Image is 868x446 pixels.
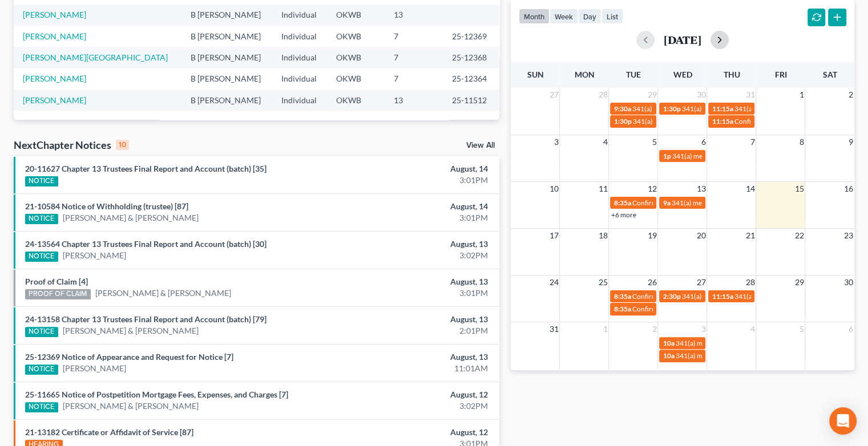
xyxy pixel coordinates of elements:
[632,292,822,301] span: Confirmation hearing for [PERSON_NAME] & [PERSON_NAME]
[63,325,199,336] a: [PERSON_NAME] & [PERSON_NAME]
[734,292,844,301] span: 341(a) meeting for [PERSON_NAME]
[695,275,706,289] span: 27
[63,400,199,412] a: [PERSON_NAME] & [PERSON_NAME]
[272,47,327,68] td: Individual
[774,70,786,79] span: Fri
[341,212,488,224] div: 3:01PM
[744,229,756,242] span: 21
[681,104,792,113] span: 341(a) meeting for [PERSON_NAME]
[385,26,443,47] td: 7
[695,182,706,196] span: 13
[672,152,842,160] span: 341(a) meeting for [PERSON_NAME] & [PERSON_NAME]
[749,135,756,149] span: 7
[341,175,488,186] div: 3:01PM
[673,70,692,79] span: Wed
[25,214,58,224] div: NOTICE
[23,74,86,83] a: [PERSON_NAME]
[63,363,126,374] a: [PERSON_NAME]
[527,70,543,79] span: Sun
[798,135,805,149] span: 8
[734,117,863,125] span: Confirmation hearing for [PERSON_NAME]
[341,351,488,363] div: August, 13
[611,210,636,219] a: +6 more
[829,407,857,435] div: Open Intercom Messenger
[597,88,608,102] span: 28
[632,104,802,113] span: 341(a) meeting for [PERSON_NAME] & [PERSON_NAME]
[550,9,578,24] button: week
[552,135,559,149] span: 3
[847,135,854,149] span: 9
[519,9,550,24] button: month
[613,104,631,113] span: 9:30a
[613,117,631,125] span: 1:30p
[822,70,837,79] span: Sat
[466,141,495,149] a: View All
[63,212,199,224] a: [PERSON_NAME] & [PERSON_NAME]
[385,5,443,26] td: 13
[632,305,823,313] span: Confirmation Hearing for [PERSON_NAME] & [PERSON_NAME]
[181,26,272,47] td: B [PERSON_NAME]
[341,201,488,212] div: August, 14
[843,275,854,289] span: 30
[548,275,559,289] span: 24
[574,70,594,79] span: Mon
[749,322,756,336] span: 4
[663,339,674,347] span: 10a
[272,68,327,90] td: Individual
[847,88,854,102] span: 2
[341,276,488,287] div: August, 13
[798,88,805,102] span: 1
[695,229,706,242] span: 20
[671,198,842,207] span: 341(a) meeting for [PERSON_NAME] & [PERSON_NAME]
[272,26,327,47] td: Individual
[793,275,805,289] span: 29
[626,70,641,79] span: Tue
[601,9,623,24] button: list
[341,314,488,325] div: August, 13
[443,26,499,47] td: 25-12369
[700,135,706,149] span: 6
[25,164,267,173] a: 20-11627 Chapter 13 Trustees Final Report and Account (batch) [35]
[272,5,327,26] td: Individual
[25,289,91,299] div: PROOF OF CLAIM
[25,176,58,186] div: NOTICE
[95,287,231,299] a: [PERSON_NAME] & [PERSON_NAME]
[651,135,657,149] span: 5
[663,351,674,360] span: 10a
[847,322,854,336] span: 6
[181,90,272,111] td: B [PERSON_NAME]
[843,229,854,242] span: 23
[663,104,680,113] span: 1:30p
[25,277,88,286] a: Proof of Claim [4]
[723,70,740,79] span: Thu
[793,229,805,242] span: 22
[712,292,733,301] span: 11:15a
[181,5,272,26] td: B [PERSON_NAME]
[23,10,86,19] a: [PERSON_NAME]
[341,363,488,374] div: 11:01AM
[25,314,267,324] a: 24-13158 Chapter 13 Trustees Final Report and Account (batch) [79]
[613,305,631,313] span: 8:35a
[646,182,657,196] span: 12
[681,292,792,301] span: 341(a) meeting for [PERSON_NAME]
[597,182,608,196] span: 11
[341,163,488,175] div: August, 14
[712,117,733,125] span: 11:15a
[25,364,58,375] div: NOTICE
[597,229,608,242] span: 18
[14,138,129,152] div: NextChapter Notices
[443,68,499,90] td: 25-12364
[632,198,761,207] span: Confirmation hearing for [PERSON_NAME]
[734,104,844,113] span: 341(a) meeting for [PERSON_NAME]
[25,390,288,399] a: 25-11665 Notice of Postpetition Mortgage Fees, Expenses, and Charges [7]
[597,275,608,289] span: 25
[25,327,58,337] div: NOTICE
[23,52,168,62] a: [PERSON_NAME][GEOGRAPHIC_DATA]
[646,229,657,242] span: 19
[663,292,680,301] span: 2:30p
[385,47,443,68] td: 7
[25,402,58,412] div: NOTICE
[443,47,499,68] td: 25-12368
[601,135,608,149] span: 4
[341,238,488,250] div: August, 13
